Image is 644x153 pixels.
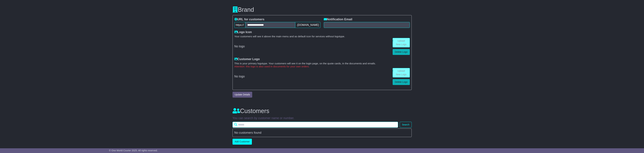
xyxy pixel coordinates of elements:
h3: Brand [233,6,412,13]
span: No logo [234,75,245,78]
span: No logo [234,45,245,48]
a: Upload New Logo [393,38,410,47]
div: No customers found [234,131,410,135]
label: Notification Email [324,18,352,21]
a: Upload New Logo [393,68,410,77]
span: .[DOMAIN_NAME] [295,22,320,28]
small: Your customers will see it above the main menu and as default icon for services without logotype. [234,35,410,38]
a: Add Customer [233,139,252,145]
span: © One World Courier 2025. All rights reserved. [109,149,158,152]
button: Search [400,122,411,128]
label: URL for customers [234,18,265,21]
label: Customer Logo [234,57,260,61]
small: This is your primary logotype. Your customers will see it on the login page, on the quote cards, ... [234,62,410,65]
button: Update Details [233,92,252,98]
h3: Customers [233,108,412,114]
label: Logo Icon [234,30,252,34]
small: Attention: this logo is also used in documents for your own orders. [234,65,410,68]
span: https:// [234,22,245,28]
p: You can search by customer name or number. [233,116,412,120]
